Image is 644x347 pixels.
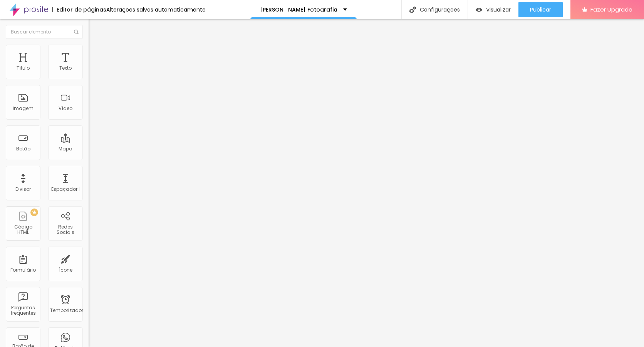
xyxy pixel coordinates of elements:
[468,2,518,17] button: Visualizar
[50,308,80,313] div: Temporizador
[15,187,31,192] div: Divisor
[6,25,83,39] input: Buscar elemento
[16,146,30,152] div: Botão
[51,187,80,192] div: Espaçador |
[260,7,337,12] p: [PERSON_NAME] Fotografia
[89,19,644,347] iframe: Editor
[486,7,511,13] span: Visualizar
[590,6,632,13] span: Fazer Upgrade
[106,7,206,12] div: Alterações salvas automaticamente
[518,2,563,17] button: Publicar
[420,7,460,12] font: Configurações
[59,65,72,71] div: Texto
[74,30,79,34] img: Ícone
[59,267,72,273] div: Ícone
[52,7,106,12] div: Editor de páginas
[409,7,416,13] img: Ícone
[530,7,551,13] span: Publicar
[59,106,72,111] div: Vídeo
[13,106,34,111] div: Imagem
[8,224,38,235] div: Código HTML
[10,267,36,273] div: Formulário
[17,65,30,71] div: Título
[59,146,72,152] div: Mapa
[8,305,38,316] div: Perguntas frequentes
[50,224,80,235] div: Redes Sociais
[476,7,482,13] img: view-1.svg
